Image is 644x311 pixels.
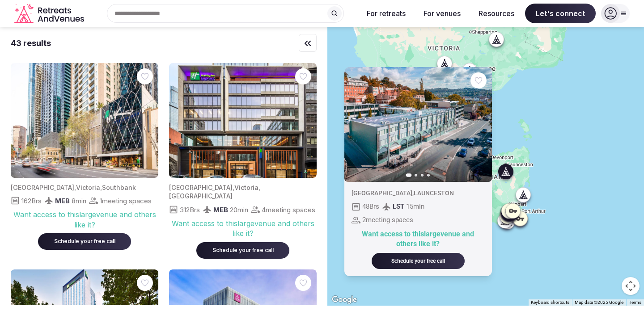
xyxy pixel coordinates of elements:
span: [GEOGRAPHIC_DATA] [169,184,233,191]
div: Schedule your free call [49,238,120,245]
span: 20 min [230,205,248,214]
span: [GEOGRAPHIC_DATA] [169,192,233,200]
span: [GEOGRAPHIC_DATA] [11,184,74,191]
button: Resources [471,4,521,23]
span: Victoria [234,184,258,191]
button: Go to slide 1 [406,173,412,177]
button: Go to slide 4 [427,174,430,177]
span: 2 meeting spaces [362,215,413,225]
span: , [412,189,414,197]
a: Schedule your free call [196,245,289,254]
button: For venues [416,4,468,23]
svg: Retreats and Venues company logo [14,4,86,24]
span: 312 Brs [180,205,200,214]
span: Let's connect [525,4,596,23]
a: Schedule your free call [372,258,465,264]
span: Victoria [76,184,100,191]
button: For retreats [360,4,413,23]
div: Schedule your free call [382,257,454,265]
div: Want access to this large venue and others like it? [352,229,485,249]
span: LST [393,202,404,210]
img: Featured image for venue [169,63,317,178]
span: 8 min [72,196,86,206]
a: Schedule your free call [38,236,131,245]
span: Map data ©2025 Google [575,300,623,305]
span: [GEOGRAPHIC_DATA] [352,189,412,197]
img: Featured image for venue [344,67,492,182]
span: 1 meeting spaces [100,196,152,206]
button: Go to slide 3 [421,174,424,177]
span: , [258,184,260,191]
a: Terms (opens in new tab) [629,300,641,305]
div: Want access to this large venue and others like it? [169,219,317,239]
span: Southbank [102,184,136,191]
span: 48 Brs [362,202,379,211]
img: Google [330,294,359,306]
span: 162 Brs [21,196,42,206]
button: Map camera controls [622,277,640,295]
img: Featured image for venue [11,63,158,178]
button: Go to slide 2 [415,174,417,177]
div: 43 results [11,38,51,49]
a: Visit the homepage [14,4,86,24]
span: 4 meeting spaces [262,205,315,214]
button: Keyboard shortcuts [531,299,569,306]
a: Open this area in Google Maps (opens a new window) [330,294,359,306]
span: , [100,184,102,191]
span: , [74,184,76,191]
span: MEB [55,197,70,205]
span: 15 min [406,202,424,211]
div: Schedule your free call [207,247,279,254]
div: Want access to this large venue and others like it? [11,210,158,230]
span: MEB [213,206,228,214]
span: , [233,184,234,191]
span: LAUNCESTON [414,189,454,197]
